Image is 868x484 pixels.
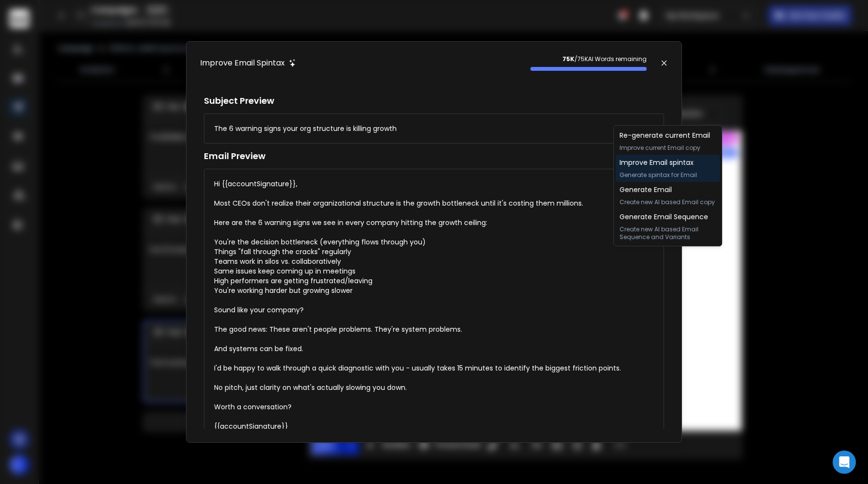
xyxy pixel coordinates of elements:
div: I'd be happy to walk through a quick diagnostic with you - usually takes 15 minutes to identify t... [214,354,621,373]
p: Generate spintax for Email [620,171,697,179]
p: Improve current Email copy [620,144,710,152]
div: No pitch, just clarity on what's actually slowing you down. [214,373,621,392]
div: Worth a conversation? [214,392,621,412]
li: Teams work in silos vs. collaboratively [214,257,621,266]
div: Open Intercom Messenger [833,451,856,474]
div: Most CEOs don't realize their organizational structure is the growth bottleneck until it's costin... [214,198,621,208]
h1: Improve Email spintax [620,158,697,167]
div: Hi {{accountSignature}}, [214,179,621,198]
div: And systems can be fixed. [214,334,621,354]
div: The good news: These aren't people problems. They're system problems. [214,315,621,334]
div: Here are the 6 warning signs we see in every company hitting the growth ceiling: [214,208,621,227]
li: Same issues keep coming up in meetings [214,266,621,276]
div: {{accountSignature}} [214,412,621,431]
h1: Subject Preview [204,94,664,108]
li: You're working harder but growing slower [214,286,621,295]
h1: Generate Email Sequence [620,212,716,222]
div: The 6 warning signs your org structure is killing growth [214,124,397,133]
h1: Email Preview [204,149,664,163]
p: Create new AI based Email Sequence and Variants [620,226,716,241]
h1: Generate Email [620,185,715,194]
p: Create new AI based Email copy [620,198,715,206]
div: Sound like your company? [214,295,621,315]
li: Things "fall through the cracks" regularly [214,247,621,257]
strong: 75K [562,55,574,63]
p: / 75K AI Words remaining [530,55,647,63]
h1: Re-generate current Email [620,130,710,140]
h1: Improve Email Spintax [200,57,285,69]
li: High performers are getting frustrated/leaving [214,276,621,286]
li: You're the decision bottleneck (everything flows through you) [214,237,621,247]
